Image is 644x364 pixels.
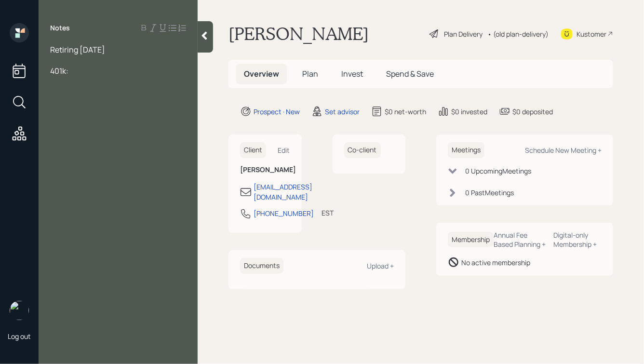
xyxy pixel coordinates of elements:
img: hunter_neumayer.jpg [10,301,29,320]
div: Log out [8,332,31,341]
div: [PHONE_NUMBER] [254,208,314,218]
label: Notes [50,23,70,33]
div: $0 deposited [512,107,553,117]
div: Upload + [367,261,394,270]
h6: Membership [448,232,494,248]
span: Plan [302,68,318,79]
div: EST [322,208,334,218]
div: Plan Delivery [444,29,483,39]
div: $0 invested [451,107,487,117]
div: $0 net-worth [385,107,426,117]
div: [EMAIL_ADDRESS][DOMAIN_NAME] [254,182,312,202]
h6: Co-client [344,142,381,158]
span: Invest [341,68,363,79]
div: Digital-only Membership + [554,230,602,249]
span: Overview [244,68,279,79]
h6: Meetings [448,142,484,158]
div: Schedule New Meeting + [525,146,602,155]
h1: [PERSON_NAME] [228,23,369,44]
div: Edit [278,146,290,155]
span: Retiring [DATE] [50,44,105,55]
div: • (old plan-delivery) [487,29,549,39]
div: Set advisor [325,107,360,117]
div: Prospect · New [254,107,300,117]
div: Kustomer [577,29,606,39]
h6: [PERSON_NAME] [240,166,290,174]
div: No active membership [461,257,530,268]
h6: Documents [240,258,283,274]
h6: Client [240,142,266,158]
span: Spend & Save [386,68,434,79]
span: 401k: [50,66,68,76]
div: 0 Past Meeting s [465,188,514,198]
div: Annual Fee Based Planning + [494,230,546,249]
div: 0 Upcoming Meeting s [465,166,531,176]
